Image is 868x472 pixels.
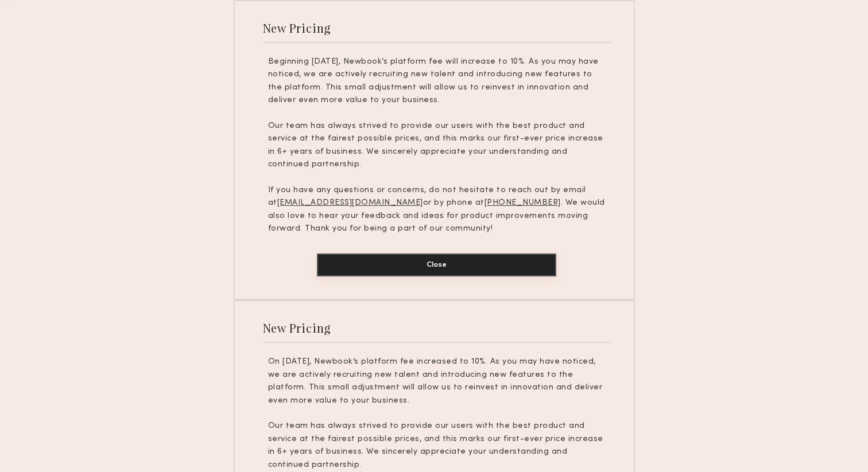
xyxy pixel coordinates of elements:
p: Beginning [DATE], Newbook’s platform fee will increase to 10%. As you may have noticed, we are ac... [268,56,606,107]
div: New Pricing [263,320,331,336]
p: If you have any questions or concerns, do not hesitate to reach out by email at or by phone at . ... [268,184,606,236]
u: [EMAIL_ADDRESS][DOMAIN_NAME] [277,199,423,206]
p: Our team has always strived to provide our users with the best product and service at the fairest... [268,420,606,471]
p: Our team has always strived to provide our users with the best product and service at the fairest... [268,120,606,171]
u: [PHONE_NUMBER] [485,199,561,206]
button: Close [317,253,556,276]
p: On [DATE], Newbook’s platform fee increased to 10%. As you may have noticed, we are actively recr... [268,356,606,407]
div: New Pricing [263,20,331,36]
